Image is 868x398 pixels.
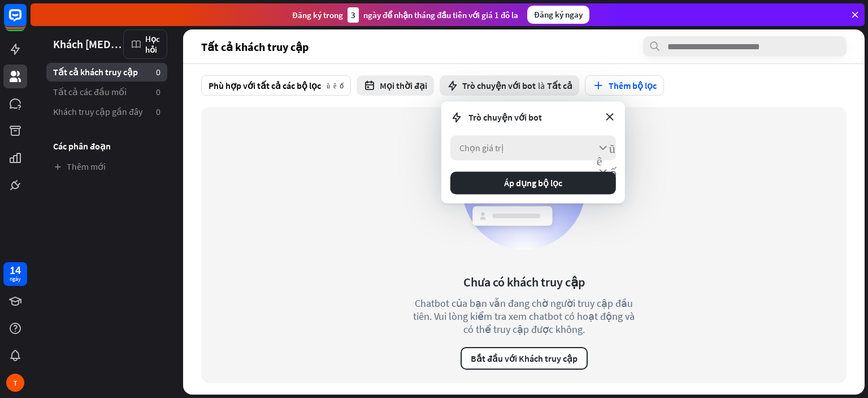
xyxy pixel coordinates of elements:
font: 3 [351,10,355,20]
a: Tất cả các đầu mối 0 [46,83,167,101]
font: Bắt đầu với Khách truy cập [471,353,578,364]
font: 0 [156,86,160,97]
font: Tất cả các đầu mối [53,86,127,97]
font: Đăng ký trong [292,10,343,20]
font: Phù hợp với tất cả các bộ lọc [209,80,321,91]
a: Khách truy cập gần đây 0 [46,102,167,121]
font: 14 [10,263,21,277]
font: Thêm mới [67,161,106,172]
font: Các phân đoạn [53,140,111,152]
button: Thêm bộ lọc [585,75,664,96]
font: Chọn giá trị [459,142,504,153]
button: Mọi thời đại [357,75,434,96]
font: Học hỏi [145,33,160,55]
font: 0 [156,66,160,78]
font: T [14,379,18,387]
font: Mọi thời đại [380,80,427,91]
font: Khách truy cập gần đây [53,106,142,117]
font: Tất cả khách truy cập [201,40,309,54]
button: Bắt đầu với Khách truy cập [461,347,588,370]
font: mũi tên xuống [327,82,344,89]
font: Tất cả [547,80,572,91]
font: Trò chuyện với bot [462,80,536,91]
font: Chatbot của bạn vẫn đang chờ người truy cập đầu tiên. Vui lòng kiểm tra xem chatbot có hoạt động ... [413,297,635,336]
font: 0 [156,106,160,117]
button: Mở tiện ích trò chuyện LiveChat [9,5,43,38]
font: là [538,80,545,91]
font: Chưa có khách truy cập [463,274,585,290]
font: ngày [10,275,21,283]
font: Khách [MEDICAL_DATA] quan [53,37,193,51]
font: Áp dụng bộ lọc [504,177,562,189]
font: Thêm bộ lọc [609,80,657,91]
font: Đăng ký ngay [534,9,583,20]
a: 14 ngày [3,262,27,286]
font: Tất cả khách truy cập [53,66,138,78]
font: ngày để nhận tháng đầu tiên với giá 1 đô la [363,10,518,20]
font: Trò chuyện với bot [468,112,542,123]
button: Áp dụng bộ lọc [450,172,616,194]
font: mũi tên xuống [597,142,617,179]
